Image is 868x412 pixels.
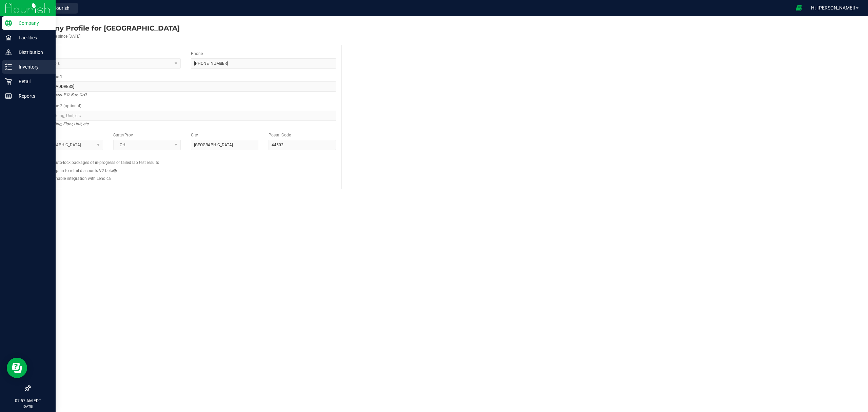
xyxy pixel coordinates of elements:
inline-svg: Retail [5,78,12,85]
p: Facilities [12,34,53,42]
inline-svg: Distribution [5,49,12,56]
p: Distribution [12,48,53,56]
input: Address [36,81,336,92]
input: (123) 456-7890 [191,58,336,69]
label: Auto-lock packages of in-progress or failed lab test results [53,160,159,166]
label: Enable integration with Lendica [53,175,111,182]
p: Inventory [12,63,53,71]
p: Retail [12,77,53,86]
iframe: Resource center [7,358,27,378]
inline-svg: Reports [5,93,12,99]
p: 07:57 AM EDT [3,398,53,404]
p: [DATE] [3,404,53,409]
label: State/Prov [113,132,133,138]
div: Account active since [DATE] [30,33,180,39]
input: Suite, Building, Unit, etc. [36,111,336,121]
inline-svg: Company [5,20,12,26]
inline-svg: Inventory [5,63,12,70]
inline-svg: Facilities [5,34,12,41]
div: Riviera Creek [30,23,180,33]
span: Open Ecommerce Menu [791,1,807,15]
input: Postal Code [269,140,336,150]
p: Company [12,19,53,27]
i: Street address, P.O. Box, C/O [36,91,86,99]
p: Reports [12,92,53,100]
input: City [191,140,258,150]
label: City [191,132,198,138]
label: Address Line 2 (optional) [36,103,81,109]
span: Hi, [PERSON_NAME]! [811,5,855,11]
label: Phone [191,51,203,57]
i: Suite, Building, Floor, Unit, etc. [36,120,90,128]
label: Opt in to retail discounts V2 beta [53,168,117,174]
h2: Configs [36,155,336,160]
label: Postal Code [269,132,291,138]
